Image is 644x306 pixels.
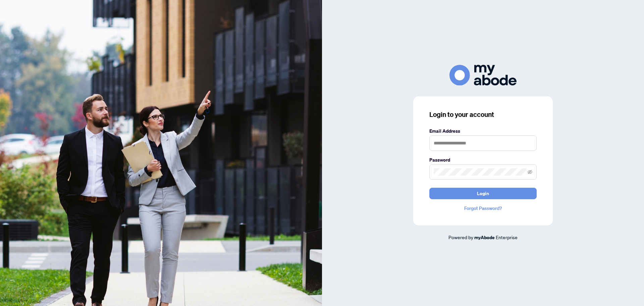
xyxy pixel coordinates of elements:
[449,65,517,85] img: ma-logo
[429,110,537,119] h3: Login to your account
[429,188,537,199] button: Login
[429,156,537,164] label: Password
[429,127,537,135] label: Email Address
[496,234,518,240] span: Enterprise
[429,205,537,212] a: Forgot Password?
[528,170,532,174] span: eye-invisible
[448,234,473,240] span: Powered by
[477,188,489,199] span: Login
[474,234,495,241] a: myAbode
